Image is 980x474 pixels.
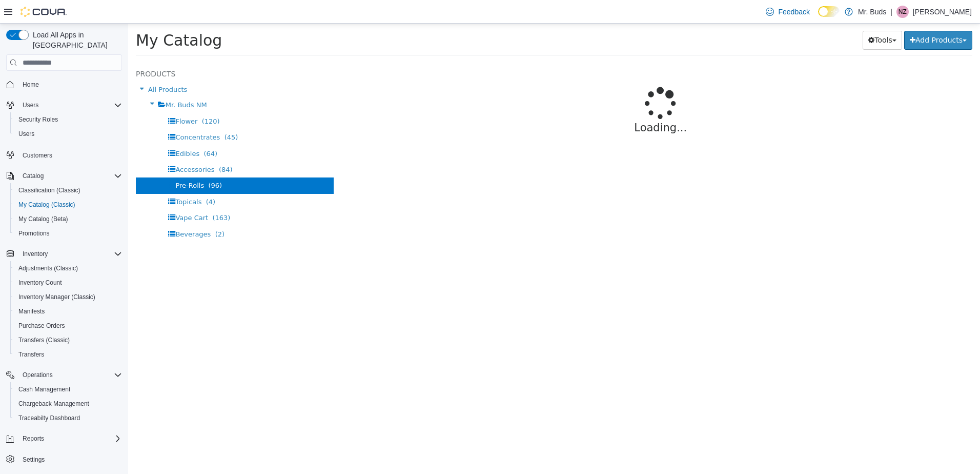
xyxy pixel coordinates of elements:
span: Users [23,101,38,109]
span: Settings [18,453,122,466]
span: Purchase Orders [18,322,65,330]
span: Vape Cart [47,190,80,198]
span: My Catalog (Beta) [18,215,68,223]
a: Settings [18,453,49,466]
button: Add Products [776,7,844,26]
span: Flower [47,94,69,102]
span: (4) [78,174,87,182]
span: Security Roles [18,115,58,124]
span: Operations [23,371,53,379]
span: Transfers (Classic) [14,334,122,346]
button: Traceabilty Dashboard [10,411,126,425]
span: Promotions [14,227,122,240]
span: Chargeback Management [18,400,89,408]
span: My Catalog (Classic) [14,199,122,211]
button: Users [18,99,43,111]
span: My Catalog (Classic) [18,201,75,209]
span: Inventory Manager (Classic) [18,293,95,301]
a: Transfers (Classic) [14,334,74,346]
span: Traceabilty Dashboard [18,414,80,422]
a: Purchase Orders [14,320,69,332]
button: Catalog [18,170,48,182]
span: (84) [91,142,105,150]
button: Customers [2,147,126,162]
span: Inventory Count [14,276,122,289]
span: Transfers [18,350,44,359]
button: Inventory [2,247,126,261]
span: Security Roles [14,113,122,126]
span: Adjustments (Classic) [18,264,78,272]
span: (120) [74,94,92,102]
span: Mr. Buds NM [37,77,79,85]
p: | [890,6,892,18]
button: Classification (Classic) [10,183,126,197]
span: Users [18,99,122,111]
p: Loading... [252,96,814,113]
p: Mr. Buds [858,6,886,18]
button: Users [2,98,126,112]
span: Pre-Rolls [47,158,76,166]
span: Inventory Manager (Classic) [14,291,122,303]
button: Security Roles [10,112,126,127]
button: My Catalog (Classic) [10,197,126,212]
img: Cova [21,7,67,17]
button: Cash Management [10,382,126,397]
span: Home [23,81,39,89]
button: Operations [18,369,57,381]
span: Catalog [18,170,122,182]
span: Inventory [18,248,122,260]
span: Operations [18,369,122,381]
a: Transfers [14,348,48,361]
button: Promotions [10,226,126,241]
button: Chargeback Management [10,397,126,411]
span: Settings [23,456,45,464]
p: [PERSON_NAME] [913,6,972,18]
span: Transfers (Classic) [18,336,70,344]
button: Catalog [2,169,126,183]
a: Feedback [762,2,813,22]
span: My Catalog (Beta) [14,213,122,225]
span: Topicals [47,174,73,182]
span: All Products [20,62,59,70]
a: Chargeback Management [14,398,93,410]
span: Classification (Classic) [18,186,80,194]
button: Inventory [18,248,52,260]
span: Feedback [778,7,809,17]
a: Home [18,78,43,91]
span: Purchase Orders [14,320,122,332]
span: Customers [18,148,122,161]
span: My Catalog [8,8,94,26]
a: Inventory Manager (Classic) [14,291,99,303]
span: Accessories [47,142,86,150]
span: (2) [87,207,96,214]
a: Inventory Count [14,276,66,289]
span: Transfers [14,348,122,361]
span: Manifests [18,307,45,315]
span: Customers [23,151,52,160]
a: Classification (Classic) [14,184,85,196]
span: Inventory Count [18,279,62,287]
button: Transfers (Classic) [10,333,126,347]
input: Dark Mode [818,6,840,17]
a: My Catalog (Classic) [14,199,79,211]
a: Cash Management [14,383,74,396]
span: Reports [23,434,44,443]
span: Cash Management [18,385,70,393]
button: My Catalog (Beta) [10,212,126,226]
button: Inventory Count [10,275,126,290]
span: Home [18,78,122,91]
span: Catalog [23,172,44,180]
button: Home [2,77,126,92]
button: Tools [734,7,774,26]
button: Operations [2,368,126,382]
button: Transfers [10,347,126,362]
span: (64) [75,126,89,134]
span: Chargeback Management [14,398,122,410]
button: Adjustments (Classic) [10,261,126,275]
span: (45) [96,110,110,117]
span: (96) [80,158,94,166]
a: Traceabilty Dashboard [14,412,84,424]
div: Norman Zoelzer [896,6,909,18]
span: Load All Apps in [GEOGRAPHIC_DATA] [29,30,122,50]
a: Customers [18,149,56,162]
